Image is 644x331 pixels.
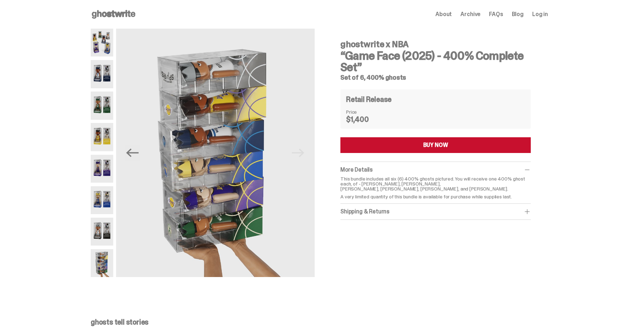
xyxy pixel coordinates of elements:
a: Archive [460,11,480,17]
a: FAQs [489,11,503,17]
div: BUY NOW [423,142,448,148]
button: BUY NOW [340,137,531,153]
p: A very limited quantity of this bundle is available for purchase while supplies last. [340,194,531,199]
img: NBA-400-HG-Scale.png [116,29,315,277]
div: Shipping & Returns [340,208,531,215]
img: NBA-400-HG%20Bron.png [91,123,113,151]
h3: “Game Face (2025) - 400% Complete Set” [340,50,531,73]
span: More Details [340,166,373,173]
img: NBA-400-HG-Steph.png [91,186,113,214]
img: NBA-400-HG-Giannis.png [91,92,113,119]
a: About [435,11,452,17]
dt: Price [346,109,382,114]
p: ghosts tell stories [91,318,548,326]
img: NBA-400-HG-Ant.png [91,60,113,88]
p: This bundle includes all six (6) 400% ghosts pictured. You will receive one 400% ghost each, of -... [340,176,531,191]
h4: ghostwrite x NBA [340,40,531,49]
a: Blog [512,11,524,17]
button: Previous [125,145,140,161]
h5: Set of 6, 400% ghosts [340,74,531,81]
h4: Retail Release [346,96,391,103]
img: NBA-400-HG-Wemby.png [91,218,113,246]
img: NBA-400-HG-Main.png [91,29,113,56]
a: Log in [532,11,548,17]
dd: $1,400 [346,116,382,123]
img: NBA-400-HG-Luka.png [91,155,113,183]
img: NBA-400-HG-Scale.png [91,249,113,277]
